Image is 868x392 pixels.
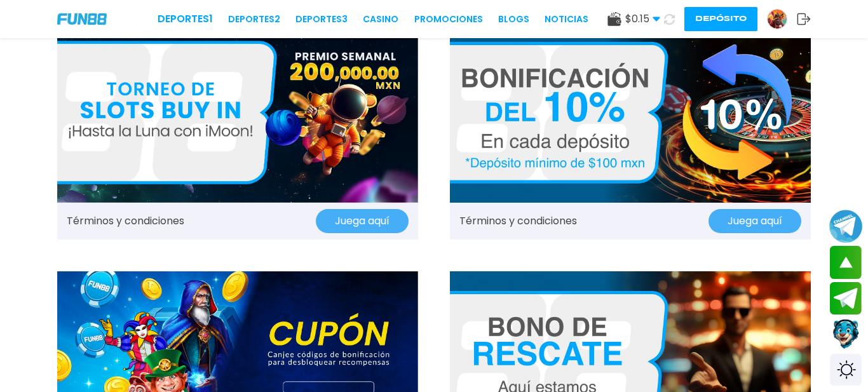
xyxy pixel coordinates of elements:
[830,318,862,351] button: Contact customer service
[767,9,797,29] a: Avatar
[829,209,863,244] button: Join telegram channel
[625,11,660,27] span: $ 0.15
[295,13,348,26] a: Deportes3
[830,246,862,279] button: scroll up
[228,13,280,26] a: Deportes2
[158,11,213,27] a: Deportes1
[57,22,418,203] img: Promo Banner
[768,10,787,29] img: Avatar
[498,13,529,26] a: BLOGS
[684,7,757,31] button: Depósito
[450,22,811,203] img: Promo Banner
[316,209,409,233] button: Juega aquí
[545,13,588,26] a: NOTICIAS
[830,282,862,315] button: Join telegram
[709,209,801,233] button: Juega aquí
[363,13,398,26] a: CASINO
[414,13,483,26] a: Promociones
[67,213,184,229] a: Términos y condiciones
[830,354,862,386] div: Switch theme
[459,213,577,229] a: Términos y condiciones
[57,13,107,24] img: Company Logo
